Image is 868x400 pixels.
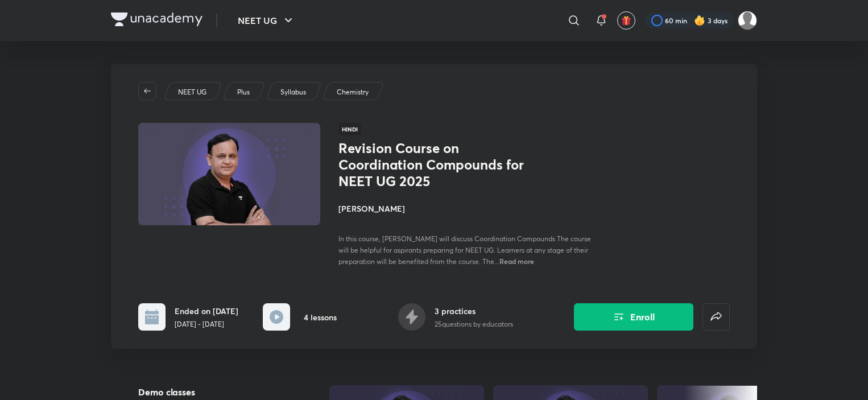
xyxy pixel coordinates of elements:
p: Plus [237,87,250,97]
span: In this course, [PERSON_NAME] will discuss Coordination Compounds The course will be helpful for ... [338,234,591,266]
img: Company Logo [111,13,202,26]
span: Read more [499,257,534,266]
a: Chemistry [335,87,371,97]
a: Plus [235,87,252,97]
button: avatar [617,11,635,30]
a: NEET UG [176,87,209,97]
button: Enroll [574,303,693,331]
p: Chemistry [337,87,369,97]
h6: 4 lessons [304,311,337,323]
h4: [PERSON_NAME] [338,203,593,215]
p: [DATE] - [DATE] [175,319,238,329]
h1: Revision Course on Coordination Compounds for NEET UG 2025 [338,140,524,189]
p: NEET UG [178,87,206,97]
button: false [702,303,730,331]
p: 25 questions by educators [435,319,513,329]
h6: Ended on [DATE] [175,305,238,317]
img: Kebir Hasan Sk [738,11,757,30]
img: avatar [621,15,631,26]
h6: 3 practices [435,305,513,317]
a: Company Logo [111,13,202,29]
img: streak [694,15,705,26]
img: Thumbnail [137,122,322,226]
a: Syllabus [279,87,308,97]
p: Syllabus [280,87,306,97]
span: Hindi [338,123,361,135]
button: NEET UG [231,9,302,32]
h5: Demo classes [138,385,293,399]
